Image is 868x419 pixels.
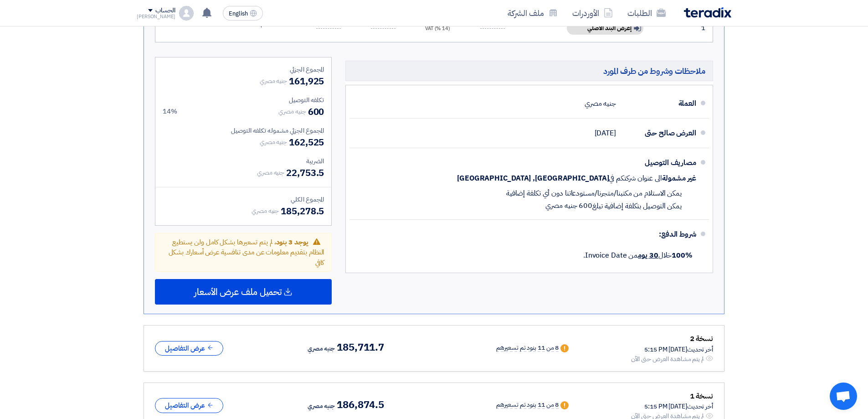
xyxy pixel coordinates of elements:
[289,74,324,88] span: 161,925
[585,95,616,112] div: جنيه مصري
[337,399,384,410] span: 186,874.5
[163,106,177,117] div: 14%
[623,93,696,114] div: العملة
[163,126,324,135] div: المجموع الجزئي مشموله تكلفه التوصيل
[223,6,263,21] button: English
[457,174,609,183] span: [GEOGRAPHIC_DATA], [GEOGRAPHIC_DATA]
[410,25,450,33] div: (14 %) VAT
[496,402,559,409] div: 8 من 11 بنود تم تسعيرهم
[286,166,324,180] span: 22,753.5
[565,2,620,24] a: الأوردرات
[194,288,282,296] span: تحميل ملف عرض الأسعار
[662,174,696,183] span: غير مشمولة
[278,107,306,116] span: جنيه مصري
[631,402,713,411] div: أخر تحديث [DATE] 5:15 PM
[506,189,682,198] span: يمكن الاستلام من مكتبنا/متجرنا/مستودعاتنا دون أي تكلفة إضافية
[252,206,279,216] span: جنيه مصري
[260,137,287,147] span: جنيه مصري
[830,383,857,410] div: دردشة مفتوحة
[137,14,175,19] div: [PERSON_NAME]
[163,95,324,105] div: تكلفه التوصيل
[567,22,643,35] div: إعرض البند الأصلي
[631,333,713,345] div: نسخة 2
[308,105,324,119] span: 600
[308,343,335,354] span: جنيه مصري
[289,135,324,149] span: 162,525
[500,2,565,24] a: ملف الشركة
[609,174,662,183] span: الى عنوان شركتكم في
[631,345,713,354] div: أخر تحديث [DATE] 5:15 PM
[179,6,194,21] img: profile_test.png
[257,168,284,177] span: جنيه مصري
[276,237,308,247] span: يوجد 3 بنود
[155,7,175,15] div: الحساب
[308,401,335,412] span: جنيه مصري
[638,250,658,261] u: 30 يوم
[631,390,713,402] div: نسخة 1
[623,152,696,174] div: مصاريف التوصيل
[229,10,248,17] span: English
[684,7,731,18] img: Teradix logo
[583,250,693,261] span: خلال من Invoice Date.
[169,237,324,268] span: ، لم يتم تسعيرها بشكل كامل ولن يستطيع النظام بتقديم معلومات عن مدى تنافسية عرض أسعارك بشكل كافي
[163,65,324,74] div: المجموع الجزئي
[281,204,324,218] span: 185,278.5
[163,195,324,204] div: المجموع الكلي
[337,342,384,353] span: 185,711.7
[620,2,673,24] a: الطلبات
[592,202,682,211] span: يمكن التوصيل بتكلفة إضافية تبلغ
[260,76,287,86] span: جنيه مصري
[163,156,324,166] div: الضريبة
[345,61,713,81] h5: ملاحظات وشروط من طرف المورد
[364,223,696,245] div: شروط الدفع:
[672,250,693,261] strong: 100%
[631,354,704,364] div: لم يتم مشاهدة العرض حتى الآن
[155,341,223,356] button: عرض التفاصيل
[595,129,616,138] span: [DATE]
[545,201,592,210] span: 600 جنيه مصري
[496,345,559,352] div: 8 من 11 بنود تم تسعيرهم
[155,398,223,413] button: عرض التفاصيل
[623,122,696,144] div: العرض صالح حتى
